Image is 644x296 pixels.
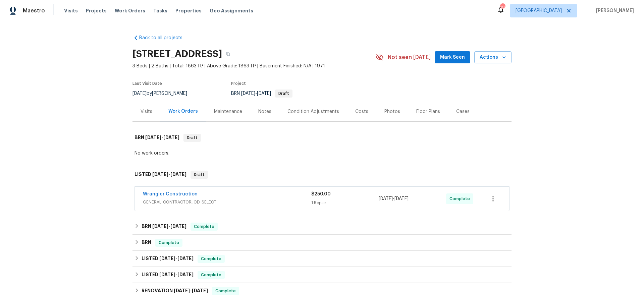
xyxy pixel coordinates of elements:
[159,256,175,261] span: [DATE]
[474,51,512,64] button: Actions
[159,272,175,277] span: [DATE]
[135,171,186,179] h6: LISTED
[143,199,311,205] span: GENERAL_CONTRACTOR, OD_SELECT
[258,108,271,115] div: Notes
[440,53,465,62] span: Mark Seen
[170,224,186,229] span: [DATE]
[159,272,194,277] span: -
[593,7,634,14] span: [PERSON_NAME]
[132,35,197,41] a: Back to all projects
[145,135,179,140] span: -
[311,199,379,206] div: 1 Repair
[145,135,161,140] span: [DATE]
[449,195,473,202] span: Complete
[152,224,168,229] span: [DATE]
[257,91,271,96] span: [DATE]
[115,7,145,14] span: Work Orders
[198,255,224,262] span: Complete
[311,192,331,196] span: $250.00
[152,224,186,229] span: -
[64,7,78,14] span: Visits
[153,8,167,13] span: Tasks
[86,7,107,14] span: Projects
[480,53,506,62] span: Actions
[163,135,179,140] span: [DATE]
[159,256,194,261] span: -
[142,255,194,263] h6: LISTED
[241,91,271,96] span: -
[198,272,224,278] span: Complete
[152,172,168,177] span: [DATE]
[192,288,208,293] span: [DATE]
[394,196,409,201] span: [DATE]
[132,91,147,96] span: [DATE]
[500,4,505,11] div: 104
[156,239,182,246] span: Complete
[241,91,255,96] span: [DATE]
[388,54,431,61] span: Not seen [DATE]
[214,108,242,115] div: Maintenance
[135,134,179,142] h6: BRN
[456,108,470,115] div: Cases
[191,171,207,178] span: Draft
[132,63,376,69] span: 3 Beds | 2 Baths | Total: 1863 ft² | Above Grade: 1863 ft² | Basement Finished: N/A | 1971
[132,235,512,251] div: BRN Complete
[184,134,200,141] span: Draft
[143,192,198,196] a: Wrangler Construction
[141,108,152,115] div: Visits
[276,92,292,96] span: Draft
[174,288,190,293] span: [DATE]
[132,127,512,149] div: BRN [DATE]-[DATE]Draft
[435,51,470,64] button: Mark Seen
[23,7,45,14] span: Maestro
[379,196,393,201] span: [DATE]
[231,91,292,96] span: BRN
[132,219,512,235] div: BRN [DATE]-[DATE]Complete
[132,251,512,267] div: LISTED [DATE]-[DATE]Complete
[132,81,162,85] span: Last Visit Date
[142,271,194,279] h6: LISTED
[174,288,208,293] span: -
[170,172,186,177] span: [DATE]
[231,81,246,85] span: Project
[175,7,202,14] span: Properties
[516,7,562,14] span: [GEOGRAPHIC_DATA]
[416,108,440,115] div: Floor Plans
[152,172,186,177] span: -
[287,108,339,115] div: Condition Adjustments
[210,7,253,14] span: Geo Assignments
[222,48,234,60] button: Copy Address
[355,108,368,115] div: Costs
[191,223,217,230] span: Complete
[142,223,186,231] h6: BRN
[177,256,194,261] span: [DATE]
[132,164,512,185] div: LISTED [DATE]-[DATE]Draft
[132,267,512,283] div: LISTED [DATE]-[DATE]Complete
[168,108,198,115] div: Work Orders
[142,287,208,295] h6: RENOVATION
[379,195,409,202] span: -
[135,150,509,157] div: No work orders.
[142,239,151,247] h6: BRN
[213,288,238,294] span: Complete
[177,272,194,277] span: [DATE]
[132,90,195,98] div: by [PERSON_NAME]
[384,108,400,115] div: Photos
[132,51,222,57] h2: [STREET_ADDRESS]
